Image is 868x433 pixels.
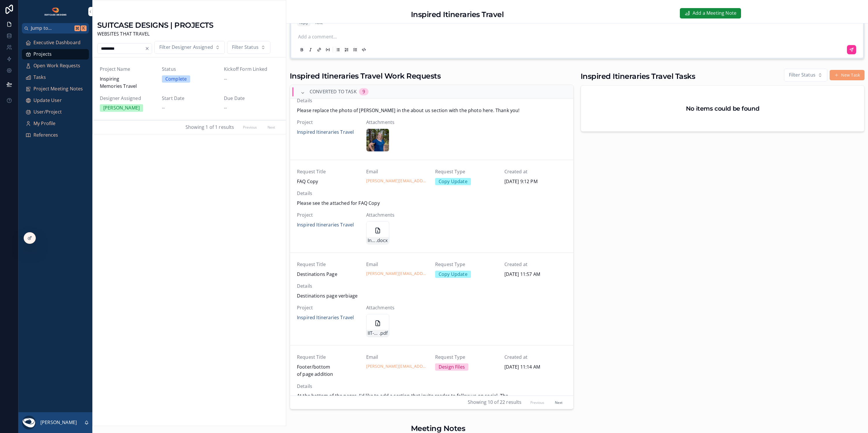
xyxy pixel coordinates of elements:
span: My Profile [33,120,56,127]
span: Details [297,97,566,105]
span: Details [297,283,566,290]
span: Footer/bottom of page addition [297,363,359,378]
a: Open Work Requests [22,61,89,71]
button: Jump to...K [22,23,89,34]
span: Start Date [162,95,217,102]
span: -- [162,104,165,112]
h1: Inspired Itineraries Travel Tasks [581,71,695,81]
span: Created at [504,354,567,361]
span: Project [297,119,359,126]
span: Request Title [297,261,359,268]
span: [DATE] 11:57 AM [504,271,567,278]
button: Select Button [227,41,270,54]
h1: Inspired Itineraries Travel [411,9,504,20]
span: Due Date [224,95,279,102]
span: .docx [376,237,388,244]
span: Project [297,211,359,219]
span: Attachments [366,211,429,219]
span: Project Name [100,66,155,73]
a: [PERSON_NAME][EMAIL_ADDRESS][DOMAIN_NAME] [366,363,429,369]
span: References [33,131,58,139]
span: Inspired Itineraries Travel [297,221,354,229]
span: Request Type [435,261,497,268]
span: Inspiring Memories Travel [100,75,155,90]
a: Project NameInspiring Memories TravelStatusCompleteKickoff Form Linked--Designer Assigned[PERSON_... [93,57,286,120]
div: [PERSON_NAME] [103,104,140,112]
span: Destinations Page [297,271,359,278]
div: Complete [165,75,187,83]
h2: No items could be found [686,104,759,113]
a: Inspired Itineraries Travel [297,314,354,322]
button: Select Button [784,69,827,81]
div: Design Files [439,363,465,371]
span: -- [224,104,227,112]
span: Created at [504,261,567,268]
a: Inspired Itineraries Travel [297,129,354,136]
span: Filter Status [232,44,259,51]
span: Inspired_Itineraries_FAQ_Page_Master_Record [368,237,376,244]
h1: Inspired Itineraries Travel Work Requests [290,71,441,81]
span: Created at [504,168,567,176]
a: Request TitleFAQ CopyEmail[PERSON_NAME][EMAIL_ADDRESS][DOMAIN_NAME]Request TypeCopy UpdateCreated... [290,160,573,253]
span: FAQ Copy [297,178,359,185]
a: Tasks [22,72,89,83]
span: Request Title [297,354,359,361]
span: Attachments [366,119,429,126]
span: Details [297,383,566,390]
a: User/Project [22,107,89,117]
span: Email [366,261,429,268]
span: -- [224,75,227,83]
button: Add a Meeting Note [680,8,741,18]
span: Email [366,168,429,176]
span: Attachments [366,304,429,312]
span: IIT-Destintaions-Page [368,330,379,337]
a: Request TitleDestinations PageEmail[PERSON_NAME][EMAIL_ADDRESS][DOMAIN_NAME]Request TypeCopy Upda... [290,253,573,345]
a: [PERSON_NAME][EMAIL_ADDRESS][DOMAIN_NAME] [366,178,429,184]
button: Clear [145,46,152,51]
h1: SUITCASE DESIGNS | PROJECTS [97,20,213,30]
div: Copy Update [439,271,467,278]
span: Please see the attached for FAQ Copy [297,200,566,207]
span: Showing 1 of 1 results [186,124,234,131]
span: User/Project [33,108,62,116]
span: Add a Meeting Note [693,10,736,17]
div: 9 [362,88,365,96]
span: Jump to... [31,25,72,32]
span: Status [162,66,217,73]
span: Project [297,304,359,312]
a: [PERSON_NAME][EMAIL_ADDRESS][DOMAIN_NAME] [366,271,429,276]
button: Next [551,398,566,407]
span: Details [297,190,566,197]
a: [PERSON_NAME] Photo[PERSON_NAME][EMAIL_ADDRESS][DOMAIN_NAME]Photo Update[DATE] 9:27 PMDetailsPlea... [290,67,573,160]
span: [DATE] 11:14 AM [504,363,567,371]
span: Request Type [435,354,497,361]
div: scrollable content [18,34,92,148]
span: Filter Status [789,71,815,79]
span: [DATE] 9:12 PM [504,178,567,185]
span: Please replace the photo of [PERSON_NAME] in the about us section with the photo here. Thank you! [297,107,566,114]
span: Update User [33,97,62,104]
a: Update User [22,95,89,106]
button: New Task [830,70,865,80]
button: Select Button [154,41,225,54]
span: At the bottom of the pages, I'd like to add a section that invite reader to follow us on social. ... [297,392,566,422]
img: App logo [44,7,67,16]
span: Open Work Requests [33,62,80,70]
span: Filter Designer Assigned [159,44,213,51]
a: References [22,130,89,140]
p: [PERSON_NAME] [40,419,77,426]
span: Projects [33,51,52,58]
div: Copy Update [439,178,467,185]
span: Kickoff Form Linked [224,66,279,73]
span: K [81,26,86,31]
span: Email [366,354,429,361]
a: Executive Dashboard [22,38,89,48]
span: WEBSITES THAT TRAVEL [97,30,213,38]
a: Projects [22,49,89,60]
span: Designer Assigned [100,95,155,102]
span: Executive Dashboard [33,39,81,47]
span: Showing 10 of 22 results [468,399,522,406]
